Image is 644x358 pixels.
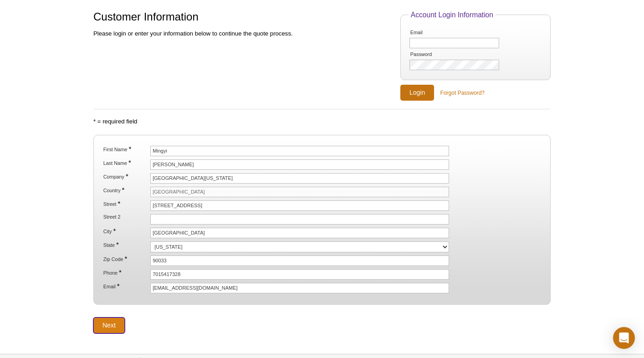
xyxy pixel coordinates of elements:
p: * = required field [93,118,551,126]
p: Please login or enter your information below to continue the quote process. [93,30,391,38]
a: Forgot Password? [440,89,485,97]
label: Email [102,283,149,290]
label: City [102,228,149,235]
input: Next [93,317,125,333]
label: Company [102,173,149,180]
label: State [102,241,149,248]
label: Street 2 [102,214,149,220]
label: First Name [102,146,149,153]
label: Phone [102,269,149,276]
label: Country [102,187,149,194]
label: Email [409,30,456,36]
label: Last Name [102,159,149,166]
label: Street [102,200,149,207]
h1: Customer Information [93,11,391,24]
label: Password [409,51,456,57]
input: Login [400,85,434,101]
legend: Account Login Information [409,11,496,19]
div: Open Intercom Messenger [613,327,635,349]
label: Zip Code [102,256,149,262]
